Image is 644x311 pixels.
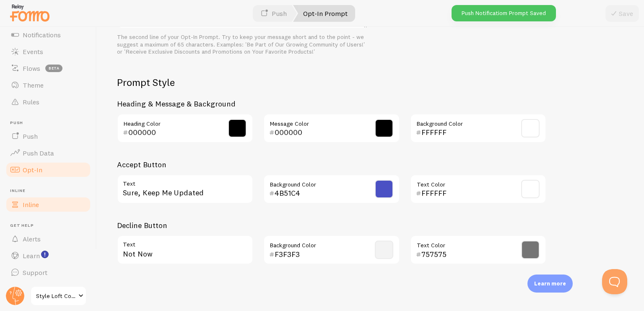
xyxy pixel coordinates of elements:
[30,286,87,306] a: Style Loft Collection
[5,128,91,145] a: Push
[117,34,369,56] div: The second line of your Opt-In Prompt. Try to keep your message short and to the point - we sugge...
[23,81,44,89] span: Theme
[5,161,91,178] a: Opt-In
[23,64,40,73] span: Flows
[527,275,573,293] div: Learn more
[117,235,253,249] label: Text
[23,235,41,243] span: Alerts
[9,2,51,23] img: fomo-relay-logo-orange.svg
[117,160,546,169] h3: Accept Button
[23,200,39,209] span: Inline
[45,65,62,72] span: beta
[23,31,61,39] span: Notifications
[5,26,91,43] a: Notifications
[41,251,49,258] svg: <p>Watch New Feature Tutorials!</p>
[5,196,91,213] a: Inline
[10,188,91,194] span: Inline
[23,268,47,277] span: Support
[5,43,91,60] a: Events
[5,93,91,110] a: Rules
[23,149,54,157] span: Push Data
[602,269,627,294] iframe: Help Scout Beacon - Open
[5,60,91,77] a: Flows beta
[23,47,43,56] span: Events
[5,231,91,247] a: Alerts
[117,220,546,230] h3: Decline Button
[36,291,76,301] span: Style Loft Collection
[23,98,39,106] span: Rules
[117,76,546,89] h2: Prompt Style
[10,120,91,126] span: Push
[23,132,38,140] span: Push
[117,99,546,109] h3: Heading & Message & Background
[117,174,253,189] label: Text
[5,247,91,264] a: Learn
[452,5,556,21] div: Push Notificatiom Prompt Saved
[5,145,91,161] a: Push Data
[23,166,42,174] span: Opt-In
[23,251,40,260] span: Learn
[10,223,91,228] span: Get Help
[534,280,566,288] p: Learn more
[5,264,91,281] a: Support
[5,77,91,93] a: Theme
